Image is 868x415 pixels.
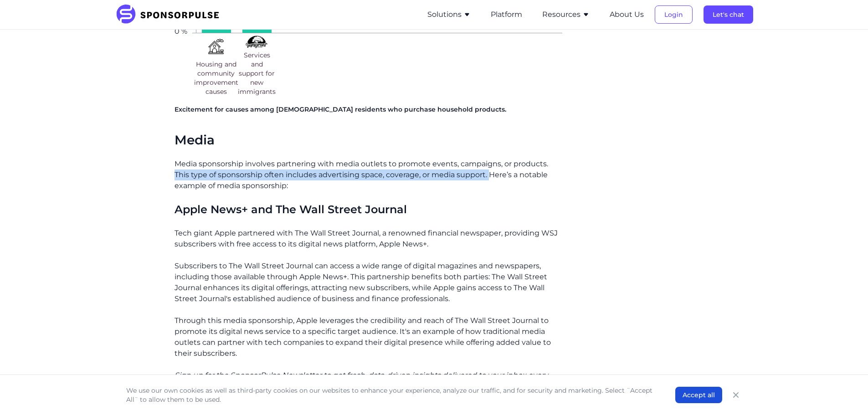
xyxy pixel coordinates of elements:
[491,9,522,20] button: Platform
[115,5,226,25] img: SponsorPulse
[655,5,693,24] button: Login
[427,9,471,20] button: Solutions
[175,261,562,304] p: Subscribers to The Wall Street Journal can access a wide range of digital magazines and newspaper...
[175,133,562,148] h2: Media
[175,228,562,250] p: Tech giant Apple partnered with The Wall Street Journal, a renowned financial newspaper, providin...
[729,389,742,401] button: Close
[238,51,276,96] span: Services and support for new immigrants
[675,387,722,403] button: Accept all
[491,10,522,19] a: Platform
[175,315,562,359] p: Through this media sponsorship, Apple leverages the credibility and reach of The Wall Street Jour...
[175,202,562,216] h3: Apple News+ and The Wall Street Journal
[175,371,548,390] i: Sign up for the SponsorPulse Newsletter to get fresh, data-driven insights delivered to your inbo...
[610,9,644,20] button: About Us
[655,10,693,19] a: Login
[704,5,753,24] button: Let's chat
[175,105,506,113] strong: Excitement for causes among [DEMOGRAPHIC_DATA] residents who purchase household products.
[194,60,238,96] span: Housing and community improvement causes
[704,10,753,19] a: Let's chat
[126,386,657,404] p: We use our own cookies as well as third-party cookies on our websites to enhance your experience,...
[610,10,644,19] a: About Us
[175,159,562,191] p: Media sponsorship involves partnering with media outlets to promote events, campaigns, or product...
[822,371,868,415] iframe: Chat Widget
[175,28,192,33] span: 0 %
[542,9,590,20] button: Resources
